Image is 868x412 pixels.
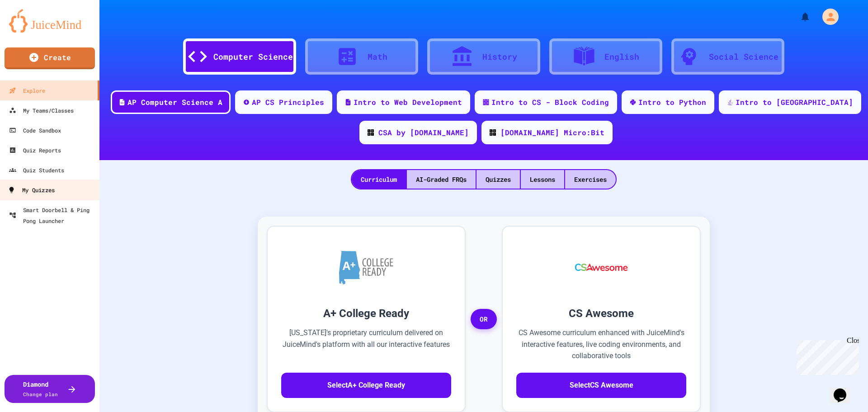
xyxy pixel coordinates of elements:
[4,4,62,57] div: Chat with us now!Close
[5,375,95,403] button: DiamondChange plan
[9,9,90,33] img: logo-orange.svg
[23,391,58,398] span: Change plan
[482,51,517,63] div: History
[281,327,451,362] p: [US_STATE]'s proprietary curriculum delivered on JuiceMind's platform with all our interactive fe...
[516,373,686,398] button: SelectCS Awesome
[476,170,520,189] div: Quizzes
[23,379,58,398] div: Diamond
[407,170,476,189] div: AI-Graded FRQs
[471,309,497,330] span: OR
[783,9,813,24] div: My Notifications
[709,51,778,63] div: Social Science
[830,376,859,403] iframe: chat widget
[500,127,604,138] div: [DOMAIN_NAME] Micro:Bit
[813,6,841,27] div: My Account
[378,127,469,138] div: CSA by [DOMAIN_NAME]
[339,251,393,284] img: A+ College Ready
[736,97,853,108] div: Intro to [GEOGRAPHIC_DATA]
[516,305,686,322] h3: CS Awesome
[281,373,451,398] button: SelectA+ College Ready
[9,204,96,226] div: Smart Doorbell & Ping Pong Launcher
[352,170,406,189] div: Curriculum
[521,170,564,189] div: Lessons
[213,51,293,63] div: Computer Science
[793,336,859,375] iframe: chat widget
[252,97,324,108] div: AP CS Principles
[565,170,616,189] div: Exercises
[604,51,639,63] div: English
[281,305,451,322] h3: A+ College Ready
[9,145,61,156] div: Quiz Reports
[368,129,374,136] img: CODE_logo_RGB.png
[9,85,45,96] div: Explore
[8,185,55,196] div: My Quizzes
[368,51,387,63] div: Math
[5,47,95,69] a: Create
[516,327,686,362] p: CS Awesome curriculum enhanced with JuiceMind's interactive features, live coding environments, a...
[127,97,222,108] div: AP Computer Science A
[491,97,609,108] div: Intro to CS - Block Coding
[9,125,61,136] div: Code Sandbox
[566,240,637,294] img: CS Awesome
[638,97,706,108] div: Intro to Python
[354,97,462,108] div: Intro to Web Development
[490,129,496,136] img: CODE_logo_RGB.png
[9,105,74,116] div: My Teams/Classes
[9,165,64,175] div: Quiz Students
